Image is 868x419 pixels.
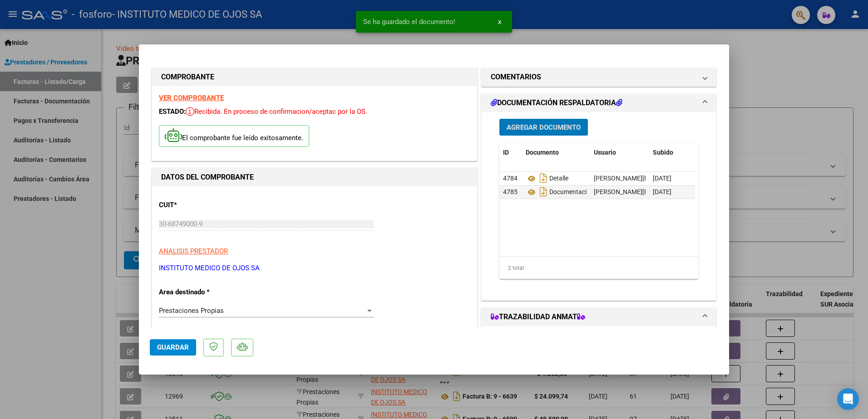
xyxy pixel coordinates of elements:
[159,263,470,273] p: INSTITUTO MEDICO DE OJOS SA
[695,143,740,162] datatable-header-cell: Acción
[503,175,518,182] span: 4784
[491,14,508,30] button: x
[526,189,594,196] span: Documentacion
[503,188,518,195] span: 4785
[150,339,196,356] button: Guardar
[186,107,367,116] span: Recibida. En proceso de confirmacion/aceptac por la OS.
[526,149,559,156] span: Documento
[159,247,228,255] span: ANALISIS PRESTADOR
[159,307,224,315] span: Prestaciones Propias
[507,123,581,132] span: Agregar Documento
[526,175,568,182] span: Detalle
[159,107,186,116] span: ESTADO:
[590,143,649,162] datatable-header-cell: Usuario
[649,143,695,162] datatable-header-cell: Subido
[159,125,309,147] p: El comprobante fue leído exitosamente.
[594,175,819,182] span: [PERSON_NAME][EMAIL_ADDRESS][DOMAIN_NAME] - Instituto Medico de Ojos -
[538,171,549,185] i: Descargar documento
[363,17,455,26] span: Se ha guardado el documento!
[538,185,549,199] i: Descargar documento
[522,143,590,162] datatable-header-cell: Documento
[159,94,224,102] a: VER COMPROBANTE
[503,149,509,156] span: ID
[594,149,616,156] span: Usuario
[482,308,716,326] mat-expansion-panel-header: TRAZABILIDAD ANMAT
[499,257,698,279] div: 2 total
[653,188,671,195] span: [DATE]
[161,173,254,181] strong: DATOS DEL COMPROBANTE
[159,200,252,210] p: CUIT
[491,72,541,83] h1: COMENTARIOS
[653,175,671,182] span: [DATE]
[161,73,214,81] strong: COMPROBANTE
[491,312,585,322] h1: TRAZABILIDAD ANMAT
[498,18,501,26] span: x
[653,149,673,156] span: Subido
[157,343,189,351] span: Guardar
[482,68,716,86] mat-expansion-panel-header: COMENTARIOS
[482,94,716,112] mat-expansion-panel-header: DOCUMENTACIÓN RESPALDATORIA
[159,287,252,297] p: Area destinado *
[482,112,716,300] div: DOCUMENTACIÓN RESPALDATORIA
[837,388,859,410] div: Open Intercom Messenger
[491,97,622,108] h1: DOCUMENTACIÓN RESPALDATORIA
[499,119,588,136] button: Agregar Documento
[499,143,522,162] datatable-header-cell: ID
[594,188,819,195] span: [PERSON_NAME][EMAIL_ADDRESS][DOMAIN_NAME] - Instituto Medico de Ojos -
